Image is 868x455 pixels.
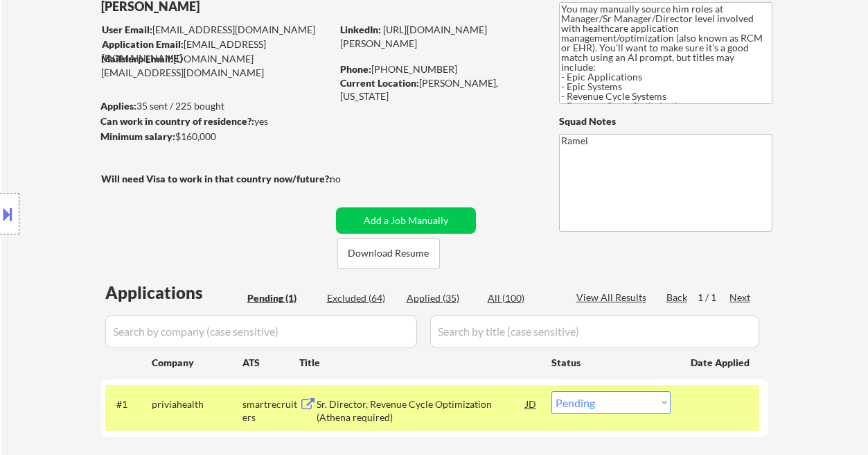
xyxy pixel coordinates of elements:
[576,291,650,304] div: View All Results
[116,397,141,411] div: #1
[340,76,536,103] div: [PERSON_NAME], [US_STATE]
[242,356,299,370] div: ATS
[340,24,381,35] strong: LinkedIn:
[102,38,184,50] strong: Application Email:
[691,356,752,370] div: Date Applied
[299,356,538,370] div: Title
[698,291,729,304] div: 1 / 1
[551,350,671,375] div: Status
[407,291,476,305] div: Applied (35)
[101,53,173,65] strong: Mailslurp Email:
[152,356,242,370] div: Company
[340,62,536,76] div: [PHONE_NUMBER]
[102,24,152,35] strong: User Email:
[152,397,242,411] div: priviahealth
[666,291,689,304] div: Back
[336,207,476,234] button: Add a Job Manually
[340,63,371,75] strong: Phone:
[102,37,331,65] div: [EMAIL_ADDRESS][DOMAIN_NAME]
[101,52,331,79] div: [DOMAIN_NAME][EMAIL_ADDRESS][DOMAIN_NAME]
[488,291,557,305] div: All (100)
[340,77,419,89] strong: Current Location:
[430,315,759,348] input: Search by title (case sensitive)
[524,391,538,416] div: JD
[317,397,526,424] div: Sr. Director, Revenue Cycle Optimization (Athena required)
[327,291,396,305] div: Excluded (64)
[242,397,299,424] div: smartrecruiters
[559,114,772,128] div: Squad Notes
[247,291,317,305] div: Pending (1)
[330,172,369,186] div: no
[102,23,331,37] div: [EMAIL_ADDRESS][DOMAIN_NAME]
[337,238,440,269] button: Download Resume
[729,291,752,304] div: Next
[340,24,487,49] a: [URL][DOMAIN_NAME][PERSON_NAME]
[105,315,417,348] input: Search by company (case sensitive)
